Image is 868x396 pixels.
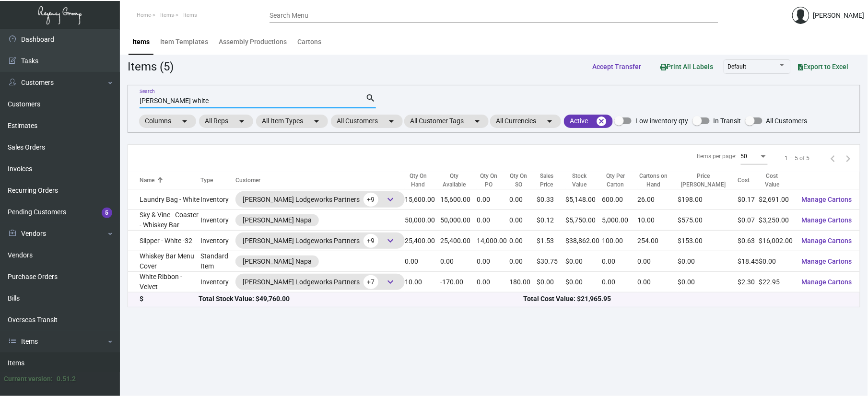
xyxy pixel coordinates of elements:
span: Manage Cartons [802,237,852,245]
div: Sales Price [537,172,565,189]
span: All Customers [766,115,808,127]
span: +7 [364,275,378,289]
th: Customer [235,172,405,189]
td: 50,000.00 [440,210,477,231]
button: Accept Transfer [585,58,649,75]
div: Cost Value [759,172,794,189]
td: $0.07 [738,210,759,231]
div: Type [200,176,235,185]
td: $38,862.00 [566,231,602,251]
div: Cartons on Hand [638,172,669,189]
td: $2,691.00 [759,189,794,210]
button: Print All Labels [653,58,721,75]
td: 15,600.00 [405,189,440,210]
mat-icon: arrow_drop_down [471,116,483,127]
mat-chip: All Item Types [256,115,328,128]
div: Qty On SO [509,172,528,189]
td: $198.00 [678,189,738,210]
span: keyboard_arrow_down [385,235,396,246]
td: Inventory [200,272,235,292]
td: $0.12 [537,210,565,231]
td: Slipper - White -32 [128,231,200,251]
span: 50 [741,153,748,160]
mat-icon: arrow_drop_down [311,116,322,127]
td: $0.33 [537,189,565,210]
td: 14,000.00 [477,231,509,251]
td: -170.00 [440,272,477,292]
div: Items per page: [697,152,737,161]
div: Qty On PO [477,172,509,189]
td: 0.00 [638,272,678,292]
td: 26.00 [638,189,678,210]
button: Manage Cartons [794,191,860,208]
td: $5,148.00 [566,189,602,210]
div: [PERSON_NAME] Lodgeworks Partners [243,233,398,248]
mat-icon: search [366,93,376,104]
span: In Transit [714,115,741,127]
span: Manage Cartons [802,257,852,265]
td: 254.00 [638,231,678,251]
td: 100.00 [602,231,638,251]
td: $0.00 [678,272,738,292]
td: 180.00 [509,272,537,292]
div: Stock Value [566,172,602,189]
div: [PERSON_NAME] Napa [243,215,312,225]
mat-chip: All Reps [199,115,253,128]
div: Cost [738,176,750,185]
div: Qty Available [440,172,468,189]
mat-icon: arrow_drop_down [179,116,190,127]
div: 1 – 5 of 5 [785,154,810,163]
mat-chip: All Customers [331,115,403,128]
div: Qty On SO [509,172,537,189]
td: $153.00 [678,231,738,251]
div: [PERSON_NAME] Lodgeworks Partners [243,192,398,207]
td: 0.00 [602,251,638,272]
span: keyboard_arrow_down [385,194,396,205]
td: 0.00 [638,251,678,272]
td: Sky & Vine - Coaster - Whiskey Bar [128,210,200,231]
div: Qty On PO [477,172,501,189]
div: Cartons on Hand [638,172,678,189]
td: 0.00 [509,189,537,210]
div: Cost [738,176,759,185]
mat-chip: Active [564,115,613,128]
div: Qty Per Carton [602,172,629,189]
div: Name [140,176,200,185]
span: Manage Cartons [802,278,852,286]
td: $18.45 [738,251,759,272]
div: Sales Price [537,172,557,189]
div: Cartons [297,37,321,47]
button: Manage Cartons [794,232,860,249]
div: [PERSON_NAME] [813,11,865,21]
div: Cost Value [759,172,786,189]
button: Export to Excel [791,58,856,75]
mat-icon: arrow_drop_down [236,116,247,127]
div: Name [140,176,154,185]
span: Items [160,12,174,18]
td: 0.00 [509,210,537,231]
mat-icon: arrow_drop_down [544,116,555,127]
td: Inventory [200,210,235,231]
div: Stock Value [566,172,594,189]
mat-chip: All Customer Tags [404,115,489,128]
button: Manage Cartons [794,273,860,291]
td: 0.00 [477,189,509,210]
mat-chip: Columns [139,115,196,128]
div: Total Stock Value: $49,760.00 [199,294,523,304]
td: $2.30 [738,272,759,292]
span: +9 [364,193,378,207]
td: 25,400.00 [405,231,440,251]
span: +9 [364,234,378,248]
button: Manage Cartons [794,253,860,270]
div: Price [PERSON_NAME] [678,172,738,189]
td: 0.00 [602,272,638,292]
div: Qty On Hand [405,172,440,189]
span: Home [137,12,151,18]
td: 50,000.00 [405,210,440,231]
span: Items [183,12,197,18]
td: 0.00 [477,251,509,272]
td: 0.00 [440,251,477,272]
span: Accept Transfer [592,63,641,70]
mat-icon: cancel [596,116,607,127]
div: $ [140,294,199,304]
